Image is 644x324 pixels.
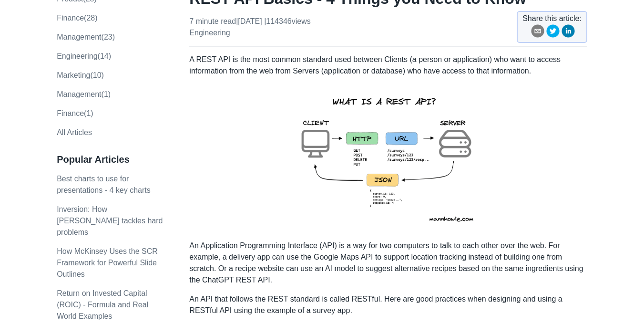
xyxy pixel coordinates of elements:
[57,205,163,236] a: Inversion: How [PERSON_NAME] tackles hard problems
[284,84,493,232] img: rest-api
[57,247,158,278] a: How McKinsey Uses the SCR Framework for Powerful Slide Outlines
[57,33,115,41] a: management(23)
[57,289,148,320] a: Return on Invested Capital (ROIC) - Formula and Real World Examples
[57,154,169,166] h3: Popular Articles
[57,128,92,136] a: All Articles
[57,109,93,117] a: Finance(1)
[546,24,560,41] button: twitter
[189,54,587,77] p: A REST API is the most common standard used between Clients (a person or application) who want to...
[562,24,575,41] button: linkedin
[189,240,587,286] p: An Application Programming Interface (API) is a way for two computers to talk to each other over ...
[57,52,111,60] a: engineering(14)
[57,14,97,22] a: finance(28)
[189,16,310,39] p: 7 minute read | [DATE]
[57,175,151,194] a: Best charts to use for presentations - 4 key charts
[57,90,111,98] a: Management(1)
[531,24,544,41] button: email
[57,71,104,79] a: marketing(10)
[189,29,230,37] a: engineering
[189,293,587,316] p: An API that follows the REST standard is called RESTful. Here are good practices when designing a...
[264,17,311,25] span: | 114346 views
[522,13,582,24] span: Share this article:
